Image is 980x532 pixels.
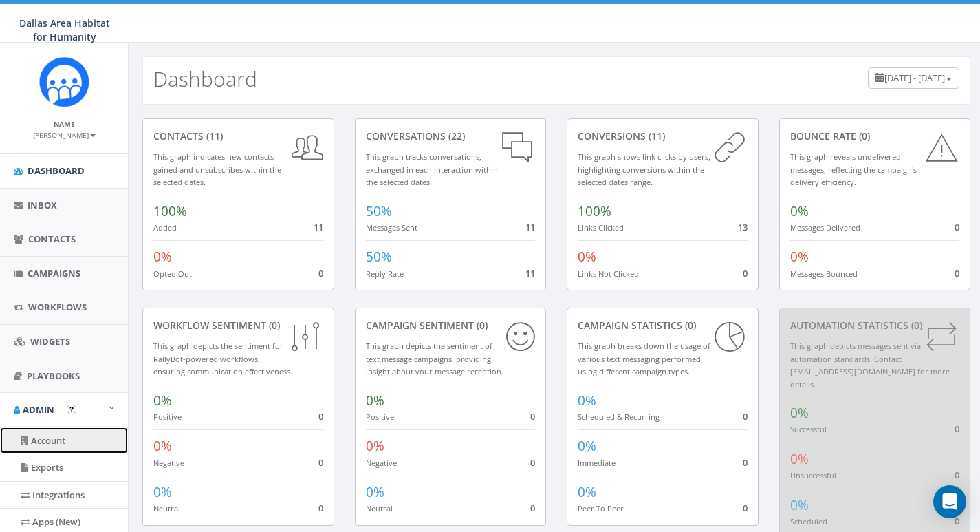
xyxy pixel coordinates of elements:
[578,392,596,409] span: 0%
[366,412,394,422] small: Positive
[790,404,809,422] span: 0%
[366,458,397,468] small: Negative
[933,485,966,518] div: Open Intercom Messenger
[314,221,323,233] span: 11
[54,119,75,129] small: Name
[67,405,76,414] button: Open In-App Guide
[153,151,281,187] small: This graph indicates new contacts gained and unsubscribes within the selected dates.
[153,341,292,376] small: This graph depicts the sentiment for RallyBot-powered workflows, ensuring communication effective...
[446,129,465,142] span: (22)
[955,267,959,279] span: 0
[366,341,503,376] small: This graph depicts the sentiment of text message campaigns, providing insight about your message ...
[790,516,827,526] small: Scheduled
[33,128,96,140] a: [PERSON_NAME]
[153,248,172,266] span: 0%
[743,410,748,423] span: 0
[578,151,710,187] small: This graph shows link clicks by users, highlighting conversions within the selected dates range.
[366,268,404,279] small: Reply Rate
[884,72,945,84] span: [DATE] - [DATE]
[366,319,536,332] div: Campaign Sentiment
[366,248,392,266] span: 50%
[646,129,665,142] span: (11)
[23,403,54,416] span: Admin
[153,458,184,468] small: Negative
[955,515,959,527] span: 0
[153,319,323,332] div: Workflow Sentiment
[28,233,76,245] span: Contacts
[578,222,624,233] small: Links Clicked
[530,502,535,514] span: 0
[28,267,80,279] span: Campaigns
[19,17,110,43] span: Dallas Area Habitat for Humanity
[28,199,57,211] span: Inbox
[955,423,959,435] span: 0
[266,319,280,332] span: (0)
[955,469,959,481] span: 0
[153,202,187,220] span: 100%
[738,221,748,233] span: 13
[153,268,192,279] small: Opted Out
[578,412,660,422] small: Scheduled & Recurring
[318,456,323,469] span: 0
[525,221,535,233] span: 11
[318,267,323,279] span: 0
[790,129,960,143] div: Bounce Rate
[33,130,96,140] small: [PERSON_NAME]
[366,202,392,220] span: 50%
[153,412,182,422] small: Positive
[578,129,748,143] div: conversions
[790,222,860,233] small: Messages Delivered
[366,483,384,501] span: 0%
[153,222,177,233] small: Added
[318,410,323,423] span: 0
[153,503,180,513] small: Neutral
[578,202,611,220] span: 100%
[790,248,809,266] span: 0%
[578,268,639,279] small: Links Not Clicked
[30,335,70,348] span: Widgets
[366,437,384,455] span: 0%
[153,129,323,143] div: contacts
[530,456,535,469] span: 0
[908,319,922,332] span: (0)
[578,319,748,332] div: Campaign Statistics
[28,301,87,313] span: Workflows
[578,341,710,376] small: This graph breaks down the usage of various text messaging performed using different campaign types.
[153,483,172,501] span: 0%
[578,483,596,501] span: 0%
[27,370,80,382] span: Playbooks
[856,129,870,142] span: (0)
[204,129,223,142] span: (11)
[366,503,393,513] small: Neutral
[153,437,172,455] span: 0%
[790,151,917,187] small: This graph reveals undelivered messages, reflecting the campaign's delivery efficiency.
[474,319,488,332] span: (0)
[790,470,836,480] small: Unsuccessful
[743,502,748,514] span: 0
[790,450,809,468] span: 0%
[578,248,596,266] span: 0%
[743,456,748,469] span: 0
[578,458,616,468] small: Immediate
[530,410,535,423] span: 0
[578,437,596,455] span: 0%
[153,67,257,90] h2: Dashboard
[318,502,323,514] span: 0
[790,424,827,434] small: Successful
[366,129,536,143] div: conversations
[790,341,950,390] small: This graph depicts messages sent via automation standards. Contact [EMAIL_ADDRESS][DOMAIN_NAME] f...
[525,267,535,279] span: 11
[366,151,498,187] small: This graph tracks conversations, exchanged in each interaction within the selected dates.
[955,221,959,233] span: 0
[578,503,624,513] small: Peer To Peer
[153,392,172,409] span: 0%
[790,202,809,220] span: 0%
[790,319,960,332] div: Automation Statistics
[790,268,858,279] small: Messages Bounced
[39,56,90,108] img: Rally_Platform_Icon.png
[743,267,748,279] span: 0
[790,496,809,514] span: 0%
[366,392,384,409] span: 0%
[682,319,696,332] span: (0)
[28,164,85,177] span: Dashboard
